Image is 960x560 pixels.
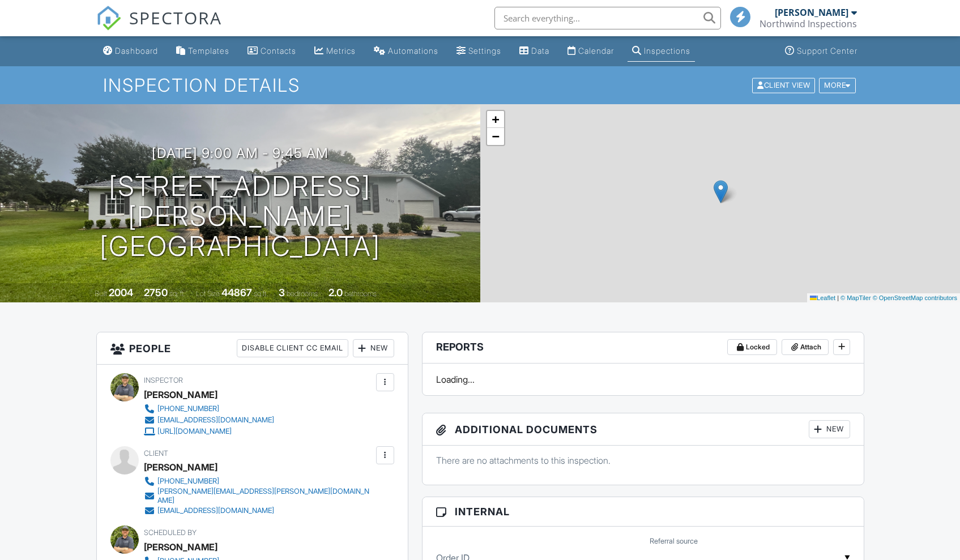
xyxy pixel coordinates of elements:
[144,287,168,298] div: 2750
[644,46,690,55] div: Inspections
[452,41,506,62] a: Settings
[144,414,274,426] a: [EMAIL_ADDRESS][DOMAIN_NAME]
[279,287,285,298] div: 3
[157,477,219,486] div: [PHONE_NUMBER]
[169,289,185,298] span: sq. ft.
[563,41,618,62] a: Calendar
[157,404,219,413] div: [PHONE_NUMBER]
[144,403,274,414] a: [PHONE_NUMBER]
[96,15,222,39] a: SPECTORA
[144,538,217,555] div: [PERSON_NAME]
[221,287,252,298] div: 44867
[157,427,232,436] div: [URL][DOMAIN_NAME]
[436,454,850,467] p: There are no attachments to this inspection.
[261,46,296,55] div: Contacts
[840,294,871,301] a: © MapTiler
[196,289,220,298] span: Lot Size
[144,426,274,437] a: [URL][DOMAIN_NAME]
[188,46,229,55] div: Templates
[326,46,356,55] div: Metrics
[157,416,274,425] div: [EMAIL_ADDRESS][DOMAIN_NAME]
[152,146,328,161] h3: [DATE] 9:00 am - 9:45 am
[328,287,343,298] div: 2.0
[780,41,862,62] a: Support Center
[492,129,499,143] span: −
[423,413,864,446] h3: Additional Documents
[873,294,957,301] a: © OpenStreetMap contributors
[144,459,217,476] div: [PERSON_NAME]
[650,536,698,546] label: Referral source
[172,41,234,62] a: Templates
[810,294,835,301] a: Leaflet
[109,287,133,298] div: 2004
[487,128,504,145] a: Zoom out
[752,78,815,93] div: Client View
[797,46,857,55] div: Support Center
[103,75,856,95] h1: Inspection Details
[144,386,217,403] div: [PERSON_NAME]
[115,46,158,55] div: Dashboard
[423,497,864,527] h3: Internal
[144,505,373,516] a: [EMAIL_ADDRESS][DOMAIN_NAME]
[388,46,438,55] div: Automations
[344,289,377,298] span: bathrooms
[714,180,728,203] img: Marker
[144,449,168,458] span: Client
[254,289,268,298] span: sq.ft.
[487,111,504,128] a: Zoom in
[95,289,107,298] span: Built
[144,376,183,384] span: Inspector
[287,289,318,298] span: bedrooms
[531,46,549,55] div: Data
[144,476,373,487] a: [PHONE_NUMBER]
[369,41,443,62] a: Automations (Basic)
[144,528,197,537] span: Scheduled By
[96,6,121,31] img: The Best Home Inspection Software - Spectora
[97,332,408,365] h3: People
[129,6,222,29] span: SPECTORA
[18,172,462,261] h1: [STREET_ADDRESS] [PERSON_NAME][GEOGRAPHIC_DATA]
[144,487,373,505] a: [PERSON_NAME][EMAIL_ADDRESS][PERSON_NAME][DOMAIN_NAME]
[751,80,818,89] a: Client View
[353,339,394,357] div: New
[628,41,695,62] a: Inspections
[310,41,360,62] a: Metrics
[237,339,348,357] div: Disable Client CC Email
[492,112,499,126] span: +
[157,506,274,515] div: [EMAIL_ADDRESS][DOMAIN_NAME]
[775,7,848,18] div: [PERSON_NAME]
[515,41,554,62] a: Data
[243,41,301,62] a: Contacts
[578,46,614,55] div: Calendar
[819,78,856,93] div: More
[837,294,839,301] span: |
[157,487,373,505] div: [PERSON_NAME][EMAIL_ADDRESS][PERSON_NAME][DOMAIN_NAME]
[760,18,857,29] div: Northwind Inspections
[809,420,850,438] div: New
[468,46,501,55] div: Settings
[99,41,163,62] a: Dashboard
[494,7,721,29] input: Search everything...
